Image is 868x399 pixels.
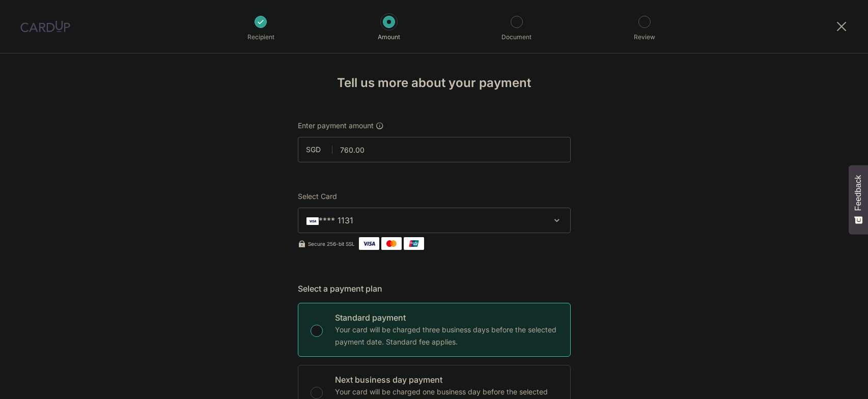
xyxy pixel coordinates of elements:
img: Union Pay [404,237,424,250]
img: Visa [359,237,379,250]
input: 0.00 [298,137,571,162]
img: Mastercard [381,237,402,250]
span: SGD [306,145,332,155]
h4: Tell us more about your payment [298,74,571,92]
p: Amount [351,32,427,42]
h5: Select a payment plan [298,282,571,295]
p: Recipient [223,32,298,42]
p: Next business day payment [335,374,558,386]
span: Enter payment amount [298,121,374,131]
span: Feedback [854,175,863,211]
p: Standard payment [335,311,558,324]
p: Review [607,32,682,42]
span: Secure 256-bit SSL [308,240,355,248]
p: Your card will be charged three business days before the selected payment date. Standard fee appl... [335,324,558,348]
img: CardUp [20,20,70,33]
p: Document [479,32,554,42]
button: Feedback - Show survey [849,165,868,234]
iframe: Opens a widget where you can find more information [803,368,858,394]
img: VISA [306,217,319,224]
span: translation missing: en.payables.payment_networks.credit_card.summary.labels.select_card [298,192,337,201]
